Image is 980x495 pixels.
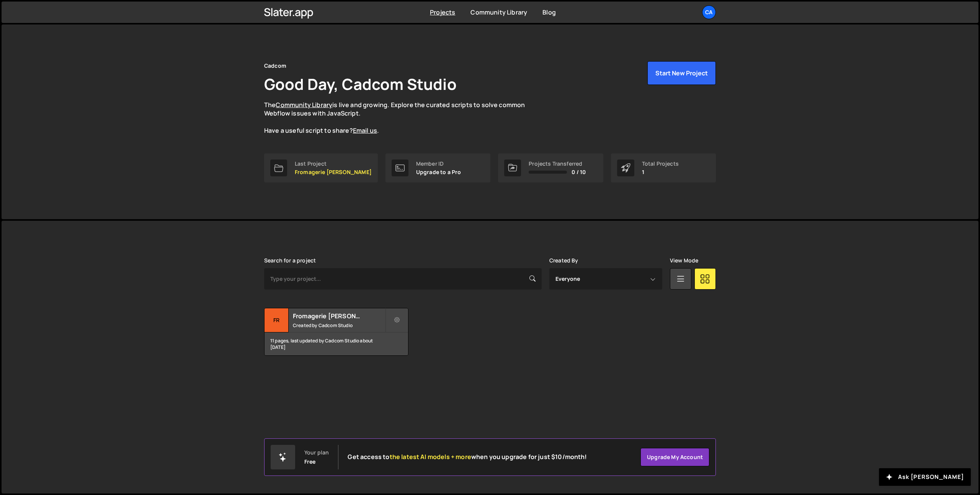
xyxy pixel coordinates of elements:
[642,161,679,167] div: Total Projects
[348,453,587,461] h2: Get access to when you upgrade for just $10/month!
[702,5,716,19] a: Ca
[879,468,971,486] button: Ask [PERSON_NAME]
[264,153,378,182] a: Last Project Fromagerie [PERSON_NAME]
[416,161,461,167] div: Member ID
[640,448,709,466] a: Upgrade my account
[264,268,542,290] input: Type your project...
[265,332,408,355] div: 11 pages, last updated by Cadcom Studio about [DATE]
[264,257,316,264] label: Search for a project
[470,8,527,16] a: Community Library
[295,169,372,175] p: Fromagerie [PERSON_NAME]
[293,322,385,329] small: Created by Cadcom Studio
[304,449,329,456] div: Your plan
[670,257,698,264] label: View Mode
[430,8,455,16] a: Projects
[549,257,578,264] label: Created By
[642,169,679,175] p: 1
[416,169,461,175] p: Upgrade to a Pro
[264,73,457,94] h1: Good Day, Cadcom Studio
[264,61,286,70] div: Cadcom
[542,8,556,16] a: Blog
[276,101,332,109] a: Community Library
[264,101,540,135] p: The is live and growing. Explore the curated scripts to solve common Webflow issues with JavaScri...
[572,169,586,175] span: 0 / 10
[390,453,471,461] span: the latest AI models + more
[304,459,316,465] div: Free
[529,161,586,167] div: Projects Transferred
[264,308,408,356] a: Fr Fromagerie [PERSON_NAME] Created by Cadcom Studio 11 pages, last updated by Cadcom Studio abou...
[265,308,289,332] div: Fr
[293,312,385,320] h2: Fromagerie [PERSON_NAME]
[353,126,377,135] a: Email us
[647,61,716,85] button: Start New Project
[295,161,372,167] div: Last Project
